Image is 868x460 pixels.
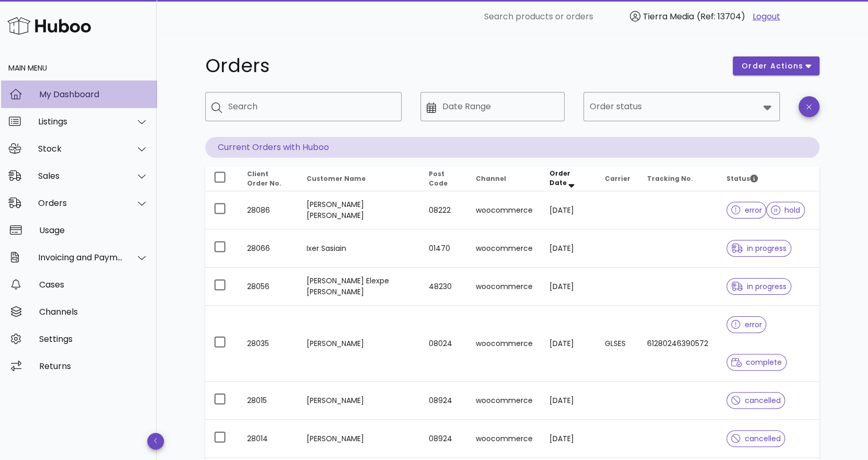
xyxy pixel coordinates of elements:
div: Order status [583,92,780,121]
div: Channels [39,307,148,317]
div: Invoicing and Payments [38,252,123,262]
div: Usage [39,225,148,235]
span: error [731,206,762,214]
span: Status [726,174,758,183]
th: Tracking No. [639,166,718,191]
span: Tierra Media [643,10,694,22]
span: hold [771,206,800,214]
td: 08924 [420,420,468,458]
td: GLSES [596,306,639,382]
th: Post Code [420,166,468,191]
span: Channel [476,174,506,183]
th: Order Date: Sorted descending. Activate to remove sorting. [541,166,596,191]
span: Post Code [429,169,448,188]
span: Carrier [605,174,630,183]
td: 28066 [239,229,298,268]
h1: Orders [205,56,720,75]
th: Customer Name [298,166,420,191]
span: Tracking No. [647,174,693,183]
td: woocommerce [467,268,541,306]
td: [DATE] [541,306,596,382]
td: 48230 [420,268,468,306]
div: Returns [39,361,148,371]
div: Orders [38,198,123,208]
td: Ixer Sasiain [298,229,420,268]
div: Sales [38,171,123,181]
div: Stock [38,144,123,154]
td: [DATE] [541,191,596,229]
img: Huboo Logo [7,15,91,37]
td: [DATE] [541,420,596,458]
td: [DATE] [541,229,596,268]
span: error [731,321,762,328]
td: [PERSON_NAME] Elexpe [PERSON_NAME] [298,268,420,306]
td: 28086 [239,191,298,229]
td: 61280246390572 [639,306,718,382]
td: woocommerce [467,382,541,420]
button: order actions [733,56,819,75]
td: 01470 [420,229,468,268]
th: Status [718,166,819,191]
td: 08222 [420,191,468,229]
td: [PERSON_NAME] [PERSON_NAME] [298,191,420,229]
span: complete [731,359,782,366]
td: woocommerce [467,420,541,458]
td: 28014 [239,420,298,458]
span: in progress [731,283,787,290]
td: 28056 [239,268,298,306]
td: [DATE] [541,268,596,306]
span: (Ref: 13704) [697,10,745,22]
a: Logout [753,10,780,23]
td: [DATE] [541,382,596,420]
td: woocommerce [467,306,541,382]
td: [PERSON_NAME] [298,306,420,382]
td: 08024 [420,306,468,382]
td: [PERSON_NAME] [298,420,420,458]
th: Carrier [596,166,639,191]
span: Customer Name [306,174,365,183]
span: cancelled [731,435,781,442]
span: Client Order No. [247,169,281,188]
div: Cases [39,280,148,290]
td: 28035 [239,306,298,382]
div: My Dashboard [39,89,148,99]
p: Current Orders with Huboo [205,137,819,158]
th: Channel [467,166,541,191]
div: Listings [38,117,123,126]
span: Order Date [549,169,570,187]
div: Settings [39,334,148,344]
td: [PERSON_NAME] [298,382,420,420]
td: 28015 [239,382,298,420]
span: in progress [731,245,787,252]
td: woocommerce [467,191,541,229]
span: cancelled [731,397,781,404]
th: Client Order No. [239,166,298,191]
td: woocommerce [467,229,541,268]
span: order actions [741,61,804,72]
td: 08924 [420,382,468,420]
